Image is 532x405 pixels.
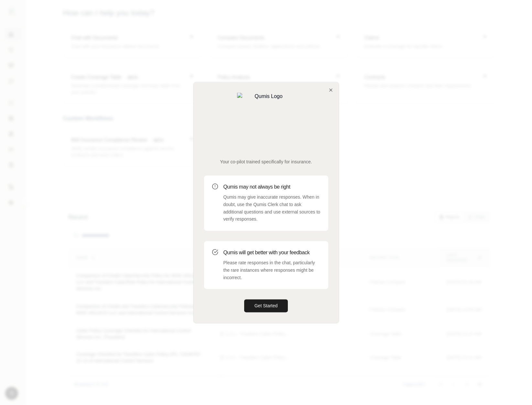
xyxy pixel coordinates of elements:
h3: Qumis will get better with your feedback [223,249,320,257]
button: Get Started [244,300,288,312]
h3: Qumis may not always be right [223,183,320,191]
p: Please rate responses in the chat, particularly the rare instances where responses might be incor... [223,259,320,281]
p: Your co-pilot trained specifically for insurance. [204,159,328,165]
p: Qumis may give inaccurate responses. When in doubt, use the Qumis Clerk chat to ask additional qu... [223,193,320,223]
img: Qumis Logo [237,93,295,151]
